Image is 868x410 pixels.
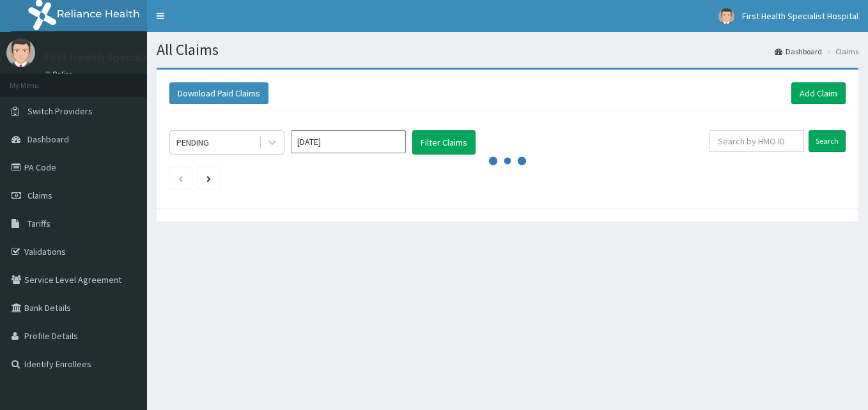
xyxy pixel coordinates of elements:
[775,46,822,57] a: Dashboard
[27,105,93,117] span: Switch Providers
[412,130,476,155] button: Filter Claims
[27,218,50,229] span: Tariffs
[488,142,527,180] svg: audio-loading
[27,190,52,201] span: Claims
[157,42,858,58] h1: All Claims
[45,52,201,63] p: First Health Specialist Hospital
[742,10,858,22] span: First Health Specialist Hospital
[718,8,734,24] img: User Image
[6,38,35,67] img: User Image
[45,70,75,79] a: Online
[809,130,846,152] input: Search
[291,130,406,153] input: Select Month and Year
[709,130,804,152] input: Search by HMO ID
[791,82,846,104] a: Add Claim
[176,136,209,149] div: PENDING
[206,172,211,184] a: Next page
[823,46,858,57] li: Claims
[169,82,268,104] button: Download Paid Claims
[27,133,69,145] span: Dashboard
[178,172,183,184] a: Previous page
